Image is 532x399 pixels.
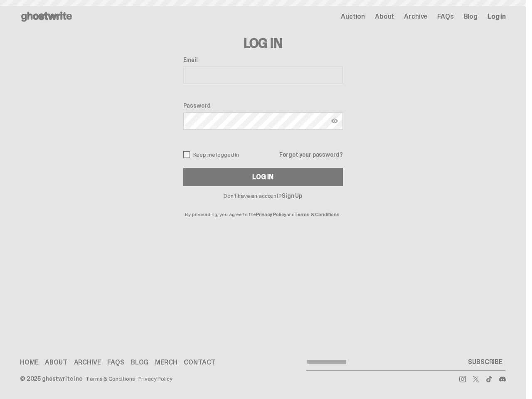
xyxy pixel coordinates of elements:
button: SUBSCRIBE [465,354,506,370]
a: Blog [131,359,148,366]
a: Terms & Conditions [295,211,340,218]
a: Auction [341,13,365,20]
a: About [45,359,67,366]
input: Keep me logged in [183,151,190,158]
a: Terms & Conditions [86,376,135,382]
p: By proceeding, you agree to the and . [183,199,343,217]
a: Archive [404,13,427,20]
label: Email [183,57,343,63]
a: Archive [74,359,101,366]
a: Privacy Policy [138,376,172,382]
img: Show password [331,118,338,124]
a: Home [20,359,38,366]
a: Sign Up [282,192,302,199]
label: Keep me logged in [183,151,239,158]
a: FAQs [437,13,453,20]
p: Don't have an account? [183,193,343,199]
h3: Log In [183,37,343,50]
a: Privacy Policy [256,211,286,218]
a: About [375,13,394,20]
a: FAQs [107,359,124,366]
a: Blog [464,13,478,20]
button: Log In [183,168,343,186]
a: Merch [155,359,177,366]
div: Log In [252,174,273,180]
div: © 2025 ghostwrite inc [20,376,82,382]
a: Forgot your password? [279,152,342,158]
label: Password [183,102,343,109]
a: Contact [184,359,215,366]
a: Log in [488,13,506,20]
